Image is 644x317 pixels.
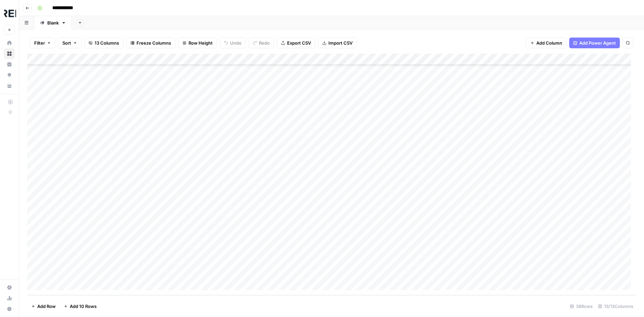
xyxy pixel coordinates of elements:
[37,303,56,310] span: Add Row
[84,38,123,48] button: 13 Columns
[189,40,213,46] span: Row Height
[60,301,101,312] button: Add 10 Rows
[126,38,175,48] button: Freeze Columns
[4,293,15,304] a: Usage
[4,48,15,59] a: Browse
[27,301,60,312] button: Add Row
[4,38,15,48] a: Home
[526,38,567,48] button: Add Column
[4,282,15,293] a: Settings
[4,304,15,314] button: Help + Support
[4,5,15,22] button: Workspace: Threepipe Reply
[595,301,636,312] div: 13/13 Columns
[137,40,171,46] span: Freeze Columns
[34,16,72,30] a: Blank
[536,40,562,46] span: Add Column
[277,38,315,48] button: Export CSV
[567,301,595,312] div: 38 Rows
[4,59,15,70] a: Insights
[230,40,241,46] span: Undo
[579,40,616,46] span: Add Power Agent
[4,8,16,20] img: Threepipe Reply Logo
[318,38,357,48] button: Import CSV
[249,38,274,48] button: Redo
[259,40,270,46] span: Redo
[178,38,217,48] button: Row Height
[220,38,246,48] button: Undo
[287,40,311,46] span: Export CSV
[62,40,71,46] span: Sort
[328,40,353,46] span: Import CSV
[70,303,97,310] span: Add 10 Rows
[47,19,59,26] div: Blank
[569,38,620,48] button: Add Power Agent
[95,40,119,46] span: 13 Columns
[58,38,82,48] button: Sort
[30,38,55,48] button: Filter
[34,40,45,46] span: Filter
[4,81,15,91] a: Your Data
[4,70,15,81] a: Opportunities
